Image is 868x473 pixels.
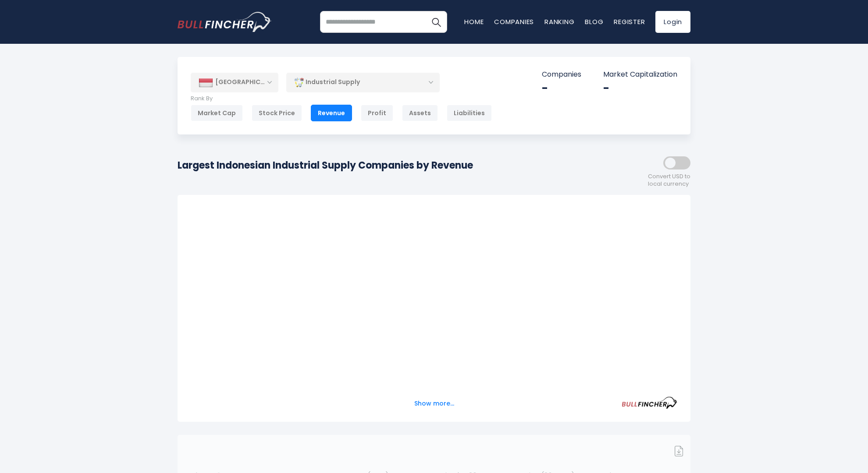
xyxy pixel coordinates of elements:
a: Blog [585,17,603,26]
span: Convert USD to local currency [648,173,690,188]
button: Show more... [409,396,459,411]
a: Companies [494,17,534,26]
a: Sign in [579,462,597,471]
div: Liabilities [447,105,492,121]
div: Assets [402,105,438,121]
a: Login [655,11,690,33]
p: Companies [542,70,581,79]
div: Industrial Supply [286,72,440,92]
p: Rank By [191,95,492,102]
div: - [542,81,581,95]
div: Profit [361,105,393,121]
div: - [603,81,677,95]
h1: Largest Indonesian Industrial Supply Companies by Revenue [178,158,473,173]
a: Register [614,17,645,26]
div: [GEOGRAPHIC_DATA] [191,73,278,92]
div: Market Cap [191,105,243,121]
button: Search [425,11,447,33]
a: Home [464,17,484,26]
div: Stock Price [252,105,302,121]
p: Market Capitalization [603,70,677,79]
a: Ranking [544,17,574,26]
div: Revenue [311,105,352,121]
img: bullfincher logo [178,12,272,32]
a: Go to homepage [178,12,272,32]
